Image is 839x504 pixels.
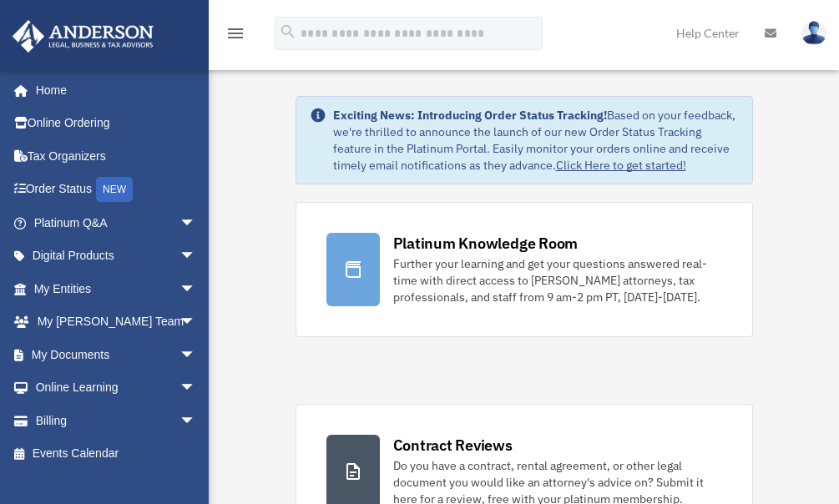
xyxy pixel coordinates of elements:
div: Further your learning and get your questions answered real-time with direct access to [PERSON_NAM... [393,255,722,305]
span: arrow_drop_down [179,404,213,438]
a: My [PERSON_NAME] Teamarrow_drop_down [12,305,221,339]
i: search [279,23,297,41]
a: Platinum Knowledge Room Further your learning and get your questions answered real-time with dire... [296,202,753,337]
a: Home [12,73,213,107]
a: My Documentsarrow_drop_down [12,338,221,371]
img: Anderson Advisors Platinum Portal [8,20,159,53]
div: Platinum Knowledge Room [393,233,579,254]
span: arrow_drop_down [179,305,213,340]
a: Billingarrow_drop_down [12,404,221,437]
a: Online Ordering [12,107,221,140]
a: Tax Organizers [12,139,221,173]
div: Based on your feedback, we're thrilled to announce the launch of our new Order Status Tracking fe... [333,107,739,174]
a: menu [225,29,245,43]
i: menu [225,23,245,43]
div: NEW [96,177,133,202]
a: Platinum Q&Aarrow_drop_down [12,206,221,239]
a: Digital Productsarrow_drop_down [12,239,221,273]
strong: Exciting News: Introducing Order Status Tracking! [333,108,607,123]
a: Online Learningarrow_drop_down [12,371,221,405]
a: Click Here to get started! [556,158,686,173]
a: Order StatusNEW [12,173,221,207]
div: Contract Reviews [393,435,513,456]
a: Events Calendar [12,437,221,471]
span: arrow_drop_down [179,239,213,274]
span: arrow_drop_down [179,338,213,372]
span: arrow_drop_down [179,272,213,306]
span: arrow_drop_down [179,371,213,406]
a: My Entitiesarrow_drop_down [12,272,221,305]
span: arrow_drop_down [179,206,213,240]
img: User Pic [801,21,826,45]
